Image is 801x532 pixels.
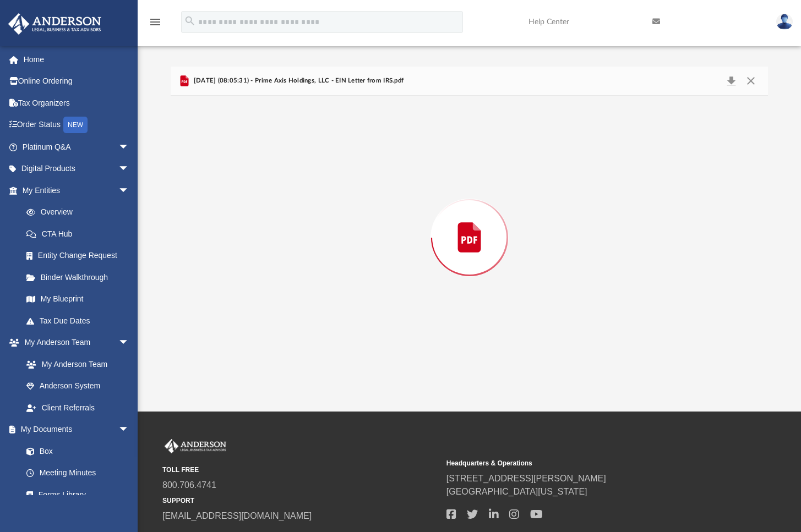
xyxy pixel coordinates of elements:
[721,73,741,89] button: Download
[118,136,140,158] span: arrow_drop_down
[15,223,146,245] a: CTA Hub
[184,15,196,27] i: search
[118,179,140,202] span: arrow_drop_down
[15,440,135,462] a: Box
[15,353,135,375] a: My Anderson Team
[8,114,146,136] a: Order StatusNEW
[446,474,606,483] a: [STREET_ADDRESS][PERSON_NAME]
[162,439,228,453] img: Anderson Advisors Platinum Portal
[15,484,135,506] a: Forms Library
[15,310,146,332] a: Tax Due Dates
[740,73,760,89] button: Close
[8,179,146,201] a: My Entitiesarrow_drop_down
[15,245,146,267] a: Entity Change Request
[15,201,146,223] a: Overview
[162,480,216,490] a: 800.706.4741
[149,15,162,29] i: menu
[776,14,793,30] img: User Pic
[15,266,146,288] a: Binder Walkthrough
[8,48,146,70] a: Home
[149,21,162,29] a: menu
[15,462,140,484] a: Meeting Minutes
[8,332,140,354] a: My Anderson Teamarrow_drop_down
[162,496,439,506] small: SUPPORT
[8,136,146,158] a: Platinum Q&Aarrow_drop_down
[8,158,146,180] a: Digital Productsarrow_drop_down
[8,70,146,92] a: Online Ordering
[446,458,723,468] small: Headquarters & Operations
[191,76,404,86] span: [DATE] (08:05:31) - Prime Axis Holdings, LLC - EIN Letter from IRS.pdf
[15,375,140,397] a: Anderson System
[5,13,105,35] img: Anderson Advisors Platinum Portal
[15,397,140,419] a: Client Referrals
[171,67,768,380] div: Preview
[15,288,140,310] a: My Blueprint
[8,92,146,114] a: Tax Organizers
[118,419,140,441] span: arrow_drop_down
[446,487,587,496] a: [GEOGRAPHIC_DATA][US_STATE]
[162,465,439,475] small: TOLL FREE
[8,419,140,441] a: My Documentsarrow_drop_down
[118,332,140,354] span: arrow_drop_down
[118,158,140,180] span: arrow_drop_down
[162,511,312,520] a: [EMAIL_ADDRESS][DOMAIN_NAME]
[63,117,88,133] div: NEW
